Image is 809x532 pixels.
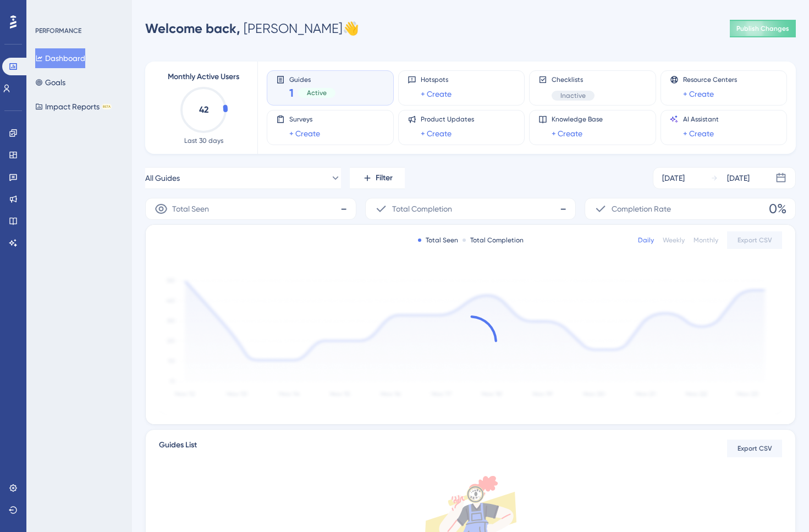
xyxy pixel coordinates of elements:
div: Daily [638,236,654,245]
span: All Guides [145,171,180,185]
span: Inactive [560,91,586,100]
span: - [340,200,347,218]
div: [DATE] [662,171,685,185]
span: Completion Rate [612,202,671,215]
span: Checklists [552,75,595,84]
div: Monthly [694,236,718,245]
span: Product Updates [421,115,474,124]
button: All Guides [145,167,341,189]
span: Welcome back, [145,20,240,36]
span: 1 [289,85,294,101]
div: PERFORMANCE [35,26,81,35]
span: Filter [376,171,393,185]
button: Publish Changes [730,20,796,37]
button: Goals [35,73,65,92]
button: Export CSV [727,440,782,457]
span: Last 30 days [184,136,223,145]
div: BETA [102,104,112,109]
button: Impact ReportsBETA [35,97,112,117]
button: Export CSV [727,231,782,249]
a: + Create [552,127,582,140]
a: + Create [683,87,714,101]
a: + Create [421,127,452,140]
span: Export CSV [738,444,772,453]
span: Guides List [159,439,197,458]
span: Active [307,88,327,97]
span: Knowledge Base [552,115,603,124]
a: + Create [421,87,452,101]
div: [DATE] [727,171,750,185]
text: 42 [199,104,208,115]
span: AI Assistant [683,115,719,124]
span: Surveys [289,115,320,124]
span: Hotspots [421,75,452,84]
div: Total Completion [463,236,524,245]
a: + Create [289,127,320,140]
button: Dashboard [35,48,85,68]
span: - [560,200,566,218]
span: Total Completion [392,202,452,215]
span: Monthly Active Users [168,70,239,84]
div: Total Seen [418,236,458,245]
div: [PERSON_NAME] 👋 [145,20,359,37]
span: Export CSV [738,236,772,245]
span: Publish Changes [736,24,789,33]
span: Resource Centers [683,75,737,84]
button: Filter [350,167,405,189]
span: 0% [769,200,786,218]
span: Guides [289,75,335,83]
span: Total Seen [172,202,209,215]
a: + Create [683,127,714,140]
div: Weekly [663,236,685,245]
